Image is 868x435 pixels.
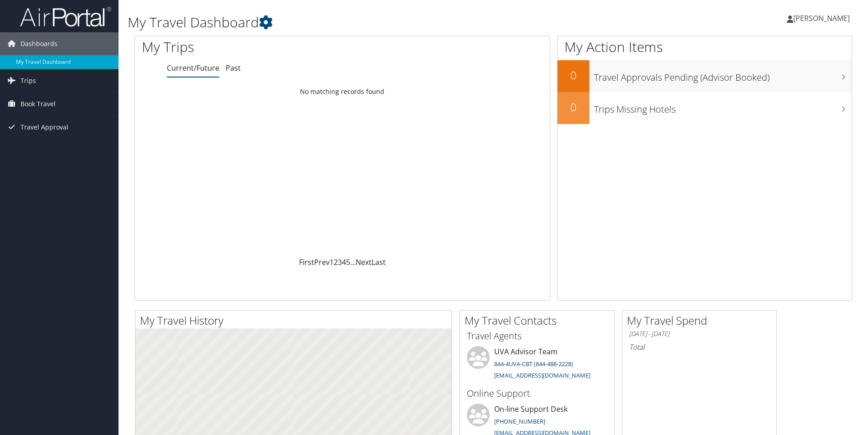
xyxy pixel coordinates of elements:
h1: My Trips [142,37,370,57]
img: airportal-logo.png [20,6,111,27]
h3: Online Support [467,387,607,400]
h2: My Travel Spend [627,313,776,328]
h6: [DATE] - [DATE] [629,330,770,338]
li: UVA Advisor Team [462,346,612,383]
h2: 0 [558,67,589,83]
a: Next [356,257,372,267]
h3: Travel Agents [467,330,607,342]
a: Last [372,257,386,267]
a: Prev [314,257,330,267]
h3: Travel Approvals Pending (Advisor Booked) [594,67,852,84]
h1: My Action Items [558,37,852,57]
h1: My Travel Dashboard [128,13,615,32]
span: Book Travel [21,93,56,115]
a: 0Trips Missing Hotels [558,92,852,124]
a: Past [226,63,241,73]
a: 5 [346,257,350,267]
a: [PERSON_NAME] [787,5,859,32]
td: No matching records found [135,83,550,100]
a: 1 [330,257,334,267]
a: 2 [334,257,338,267]
a: [EMAIL_ADDRESS][DOMAIN_NAME] [494,371,590,379]
a: Current/Future [167,63,219,73]
h2: 0 [558,99,589,115]
a: 844-4UVA-CBT (844-488-2228) [494,360,573,368]
a: First [299,257,314,267]
h2: My Travel History [140,313,451,328]
span: Trips [21,69,36,92]
span: … [350,257,356,267]
h3: Trips Missing Hotels [594,98,852,116]
span: [PERSON_NAME] [793,13,850,23]
a: 4 [342,257,346,267]
h6: Total [629,342,770,352]
a: 3 [338,257,342,267]
span: Dashboards [21,32,57,55]
h2: My Travel Contacts [465,313,614,328]
a: 0Travel Approvals Pending (Advisor Booked) [558,60,852,92]
a: [PHONE_NUMBER] [494,417,545,425]
span: Travel Approval [21,116,68,139]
